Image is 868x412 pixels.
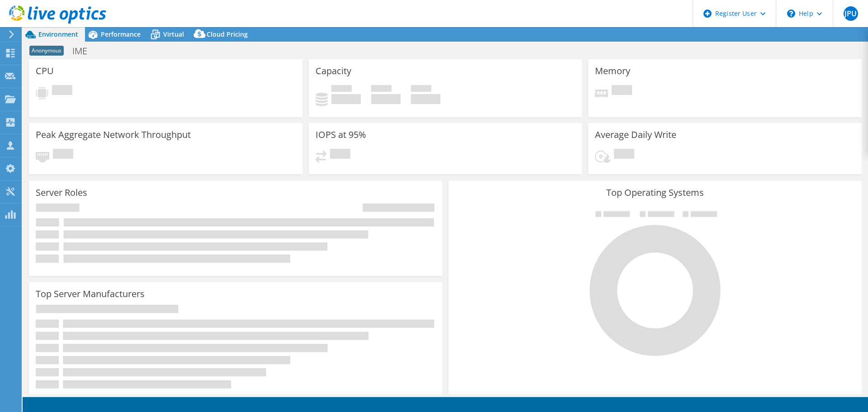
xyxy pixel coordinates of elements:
[316,66,351,76] h3: Capacity
[371,94,401,104] h4: 0 GiB
[612,85,632,97] span: Pending
[68,46,101,56] h1: IME
[36,130,191,140] h3: Peak Aggregate Network Throughput
[371,85,392,94] span: Free
[36,289,145,299] h3: Top Server Manufacturers
[844,6,858,21] span: JPU
[52,85,72,97] span: Pending
[787,9,795,18] svg: \n
[207,30,248,38] span: Cloud Pricing
[331,85,352,94] span: Used
[101,30,141,38] span: Performance
[36,66,54,76] h3: CPU
[36,188,87,198] h3: Server Roles
[595,66,630,76] h3: Memory
[411,85,431,94] span: Total
[316,130,366,140] h3: IOPS at 95%
[595,130,676,140] h3: Average Daily Write
[614,149,634,161] span: Pending
[53,149,73,161] span: Pending
[411,94,440,104] h4: 0 GiB
[455,188,855,198] h3: Top Operating Systems
[331,94,361,104] h4: 0 GiB
[38,30,78,38] span: Environment
[330,149,350,161] span: Pending
[29,46,64,56] span: Anonymous
[163,30,184,38] span: Virtual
